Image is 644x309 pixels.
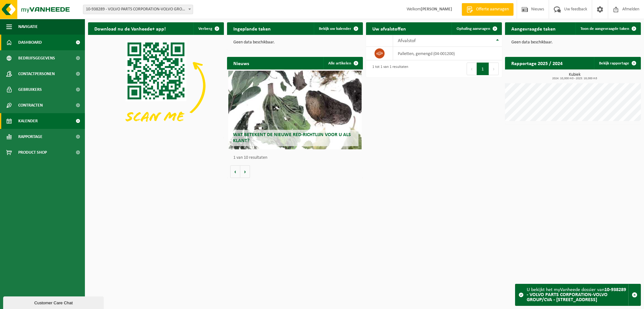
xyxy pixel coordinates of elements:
p: 1 van 10 resultaten [233,156,360,160]
span: Contracten [18,97,43,113]
span: Verberg [198,27,212,31]
span: Dashboard [18,35,42,50]
a: Toon de aangevraagde taken [575,22,640,35]
h2: Nieuws [227,57,255,69]
a: Alle artikelen [323,57,362,69]
span: Offerte aanvragen [475,6,510,13]
h2: Ingeplande taken [227,22,277,35]
p: Geen data beschikbaar. [233,40,357,45]
div: U bekijkt het myVanheede dossier van [527,284,628,306]
h2: Rapportage 2025 / 2024 [505,57,569,69]
button: Previous [467,63,477,75]
a: Ophaling aanvragen [452,22,501,35]
span: 2024: 10,000 m3 - 2025: 19,000 m3 [508,77,641,80]
img: Download de VHEPlus App [88,35,224,137]
strong: [PERSON_NAME] [421,7,452,12]
button: Next [489,63,499,75]
span: Ophaling aanvragen [457,27,490,31]
h2: Aangevraagde taken [505,22,562,35]
span: Contactpersonen [18,66,55,82]
span: Bedrijfsgegevens [18,50,55,66]
span: Bekijk uw kalender [319,27,351,31]
span: Product Shop [18,145,47,160]
h3: Kubiek [508,73,641,80]
p: Geen data beschikbaar. [511,40,635,45]
button: Vorige [230,165,240,178]
button: 1 [477,63,489,75]
button: Volgende [240,165,250,178]
span: Rapportage [18,129,42,145]
h2: Uw afvalstoffen [366,22,412,35]
span: Gebruikers [18,82,42,97]
a: Bekijk uw kalender [314,22,362,35]
span: Toon de aangevraagde taken [580,27,629,31]
a: Offerte aanvragen [462,3,514,16]
a: Wat betekent de nieuwe RED-richtlijn voor u als klant? [228,71,361,149]
strong: 10-938289 - VOLVO PARTS CORPORATION-VOLVO GROUP/CVA - [STREET_ADDRESS] [527,287,626,302]
span: 10-938289 - VOLVO PARTS CORPORATION-VOLVO GROUP/CVA - 9041 OOSTAKKER, SMALLEHEERWEG 31 [83,5,193,14]
span: Afvalstof [398,38,416,43]
td: palletten, gemengd (04-001200) [393,47,502,60]
div: 1 tot 1 van 1 resultaten [369,62,408,76]
h2: Download nu de Vanheede+ app! [88,22,172,35]
span: Wat betekent de nieuwe RED-richtlijn voor u als klant? [233,132,351,143]
iframe: chat widget [3,295,105,309]
span: 10-938289 - VOLVO PARTS CORPORATION-VOLVO GROUP/CVA - 9041 OOSTAKKER, SMALLEHEERWEG 31 [83,5,193,14]
span: Navigatie [18,19,38,35]
a: Bekijk rapportage [594,57,640,69]
span: Kalender [18,113,38,129]
button: Verberg [193,22,223,35]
